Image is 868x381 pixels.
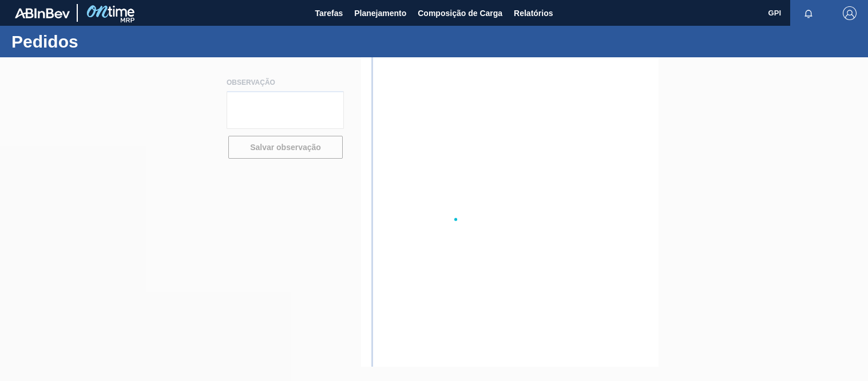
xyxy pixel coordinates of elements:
[354,6,406,20] span: Planejamento
[790,5,827,21] button: Notificações
[11,35,215,48] h1: Pedidos
[15,8,70,18] img: TNhmsLtSVTkK8tSr43FrP2fwEKptu5GPRR3wAAAABJRU5ErkJggg==
[514,6,553,20] span: Relatórios
[418,6,502,20] span: Composição de Carga
[315,6,343,20] span: Tarefas
[843,6,857,20] img: Logout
